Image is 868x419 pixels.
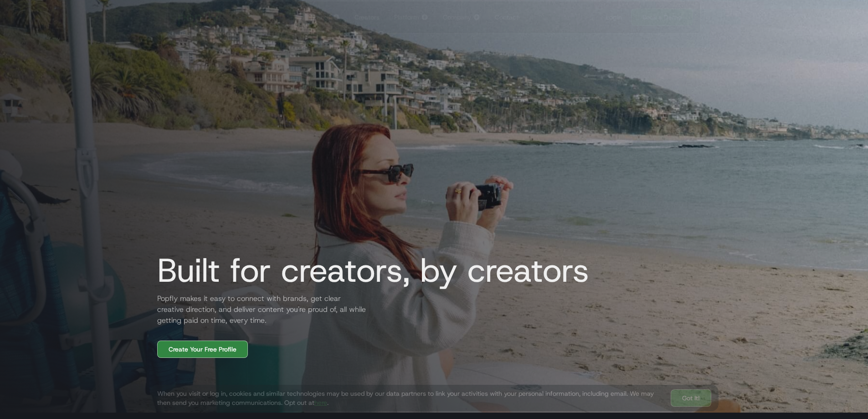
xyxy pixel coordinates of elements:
[491,1,522,33] a: Contact
[602,13,626,22] a: Login
[150,252,589,289] h1: Built for creators, by creators
[494,13,518,22] div: Contact
[310,13,330,22] div: Brands
[350,1,383,33] a: Creators
[631,9,693,26] a: Book a Demo
[671,389,711,407] a: Got It!
[354,13,379,22] div: Creators
[150,293,369,326] h2: Popfly makes it easy to connect with brands, get clear creative direction, and deliver content yo...
[606,13,622,22] div: Login
[157,389,663,407] div: When you visit or log in, cookies and similar technologies may be used by our data partners to li...
[394,13,419,22] div: Platform
[314,398,327,407] a: here
[172,4,231,31] a: home
[442,13,471,22] div: Company
[157,341,248,358] a: Create Your Free Profile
